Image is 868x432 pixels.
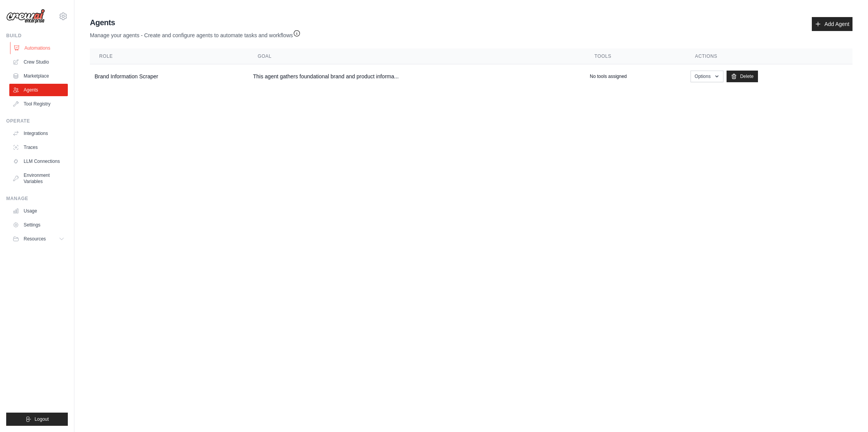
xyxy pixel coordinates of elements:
a: Environment Variables [9,169,68,188]
img: Logo [6,9,45,24]
p: No tools assigned [590,73,627,79]
button: Resources [9,233,68,245]
th: Goal [248,48,585,64]
a: Integrations [9,127,68,140]
a: Add Agent [812,17,852,31]
th: Actions [686,48,852,64]
td: This agent gathers foundational brand and product informa... [248,64,585,89]
a: Tool Registry [9,98,68,110]
div: Manage [6,195,68,202]
a: Settings [9,219,68,231]
span: Logout [34,416,49,422]
a: Usage [9,205,68,217]
th: Role [90,48,248,64]
a: Agents [9,84,68,96]
a: Marketplace [9,70,68,82]
a: Automations [10,42,69,54]
th: Tools [585,48,685,64]
a: Crew Studio [9,56,68,68]
a: Delete [727,71,758,82]
div: Operate [6,118,68,124]
a: LLM Connections [9,155,68,168]
a: Traces [9,141,68,154]
p: Manage your agents - Create and configure agents to automate tasks and workflows [90,28,301,39]
button: Logout [6,413,68,426]
div: Build [6,33,68,39]
span: Resources [24,236,46,242]
h2: Agents [90,17,301,28]
td: Brand Information Scraper [90,64,248,89]
button: Options [691,71,723,82]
